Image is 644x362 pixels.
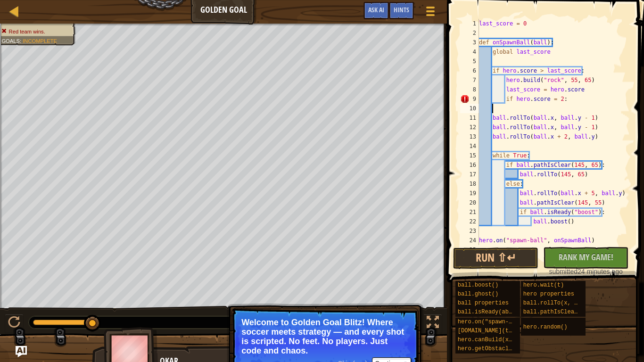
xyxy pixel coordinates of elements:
[523,300,581,306] span: ball.rollTo(x, y)
[458,328,543,334] span: [DOMAIN_NAME](type, x, y)
[559,251,613,263] span: Rank My Game!
[523,291,574,297] span: hero properties
[460,160,479,170] div: 16
[458,309,529,315] span: ball.isReady(ability)
[549,268,578,275] span: submitted
[460,245,479,255] div: 25
[543,247,628,269] button: Rank My Game!
[458,291,498,297] span: ball.ghost()
[363,2,389,19] button: Ask AI
[460,113,479,123] div: 11
[460,47,479,57] div: 4
[460,198,479,207] div: 20
[460,123,479,132] div: 12
[460,28,479,38] div: 2
[423,314,442,333] button: Toggle fullscreen
[458,337,522,343] span: hero.canBuild(x, y)
[460,226,479,236] div: 23
[460,217,479,226] div: 22
[241,318,409,355] p: Welcome to Golden Goal Blitz! Where soccer meets strategy — and every shot is scripted. No feet. ...
[460,38,479,47] div: 3
[523,309,598,315] span: ball.pathIsClear(x, y)
[460,75,479,85] div: 7
[548,267,624,276] div: 24 minutes ago
[460,57,479,66] div: 5
[460,141,479,151] div: 14
[460,104,479,113] div: 10
[460,236,479,245] div: 24
[460,170,479,179] div: 17
[460,132,479,141] div: 13
[453,247,538,269] button: Run ⇧↵
[368,5,384,14] span: Ask AI
[458,300,509,306] span: ball properties
[460,94,479,104] div: 9
[460,151,479,160] div: 15
[16,346,27,357] button: Ask AI
[523,282,564,288] span: hero.wait(t)
[458,346,539,352] span: hero.getObstacleAt(x, y)
[460,19,479,28] div: 1
[5,314,24,333] button: Ctrl + P: Play
[460,189,479,198] div: 19
[523,324,568,330] span: hero.random()
[460,66,479,75] div: 6
[460,207,479,217] div: 21
[460,85,479,94] div: 8
[460,179,479,189] div: 18
[419,2,442,24] button: Show game menu
[394,5,409,14] span: Hints
[458,319,539,325] span: hero.on("spawn-ball", f)
[458,282,498,288] span: ball.boost()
